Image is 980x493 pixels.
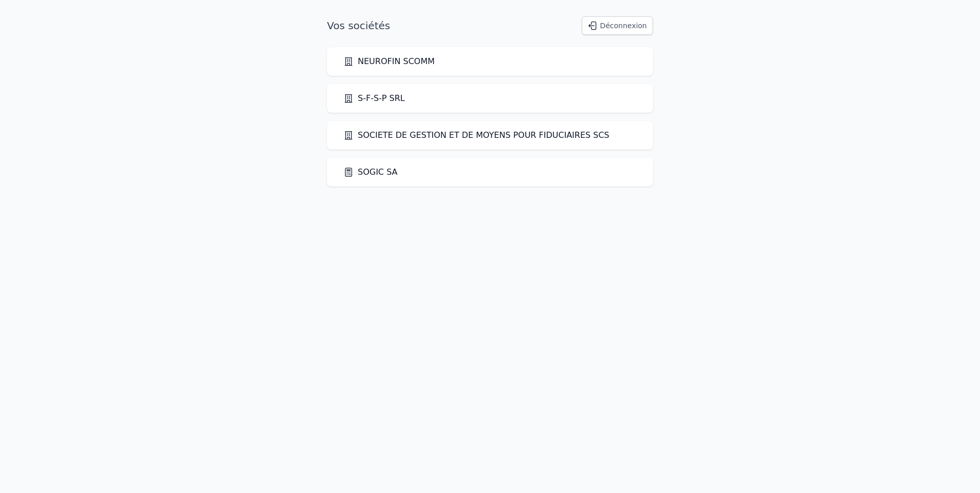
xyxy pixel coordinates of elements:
a: SOGIC SA [343,166,398,178]
a: NEUROFIN SCOMM [343,55,435,68]
h1: Vos sociétés [327,18,390,33]
a: SOCIETE DE GESTION ET DE MOYENS POUR FIDUCIAIRES SCS [343,129,609,141]
a: S-F-S-P SRL [343,92,405,105]
button: Déconnexion [582,16,653,35]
